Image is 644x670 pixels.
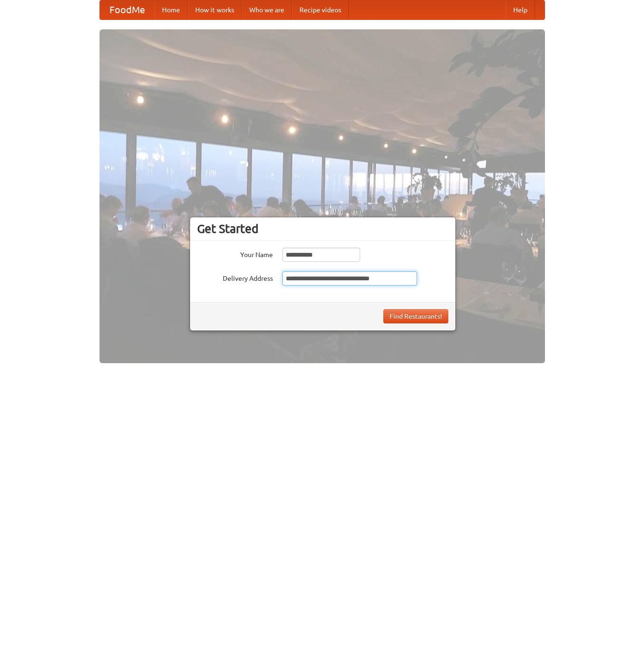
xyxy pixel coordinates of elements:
a: Recipe videos [292,0,349,19]
a: FoodMe [100,0,154,19]
a: Home [154,0,188,19]
h3: Get Started [197,222,448,236]
a: Who we are [242,0,292,19]
label: Your Name [197,248,273,259]
label: Delivery Address [197,271,273,283]
a: How it works [188,0,242,19]
a: Help [506,0,535,19]
button: Find Restaurants! [383,309,448,323]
